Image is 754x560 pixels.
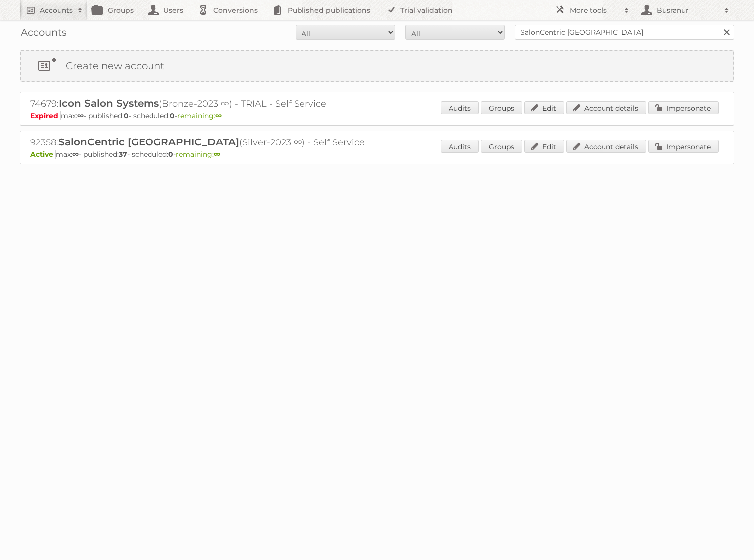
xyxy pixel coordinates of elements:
[441,140,479,153] a: Audits
[566,140,646,153] a: Account details
[524,101,564,114] a: Edit
[72,150,79,159] strong: ∞
[77,111,84,120] strong: ∞
[215,111,222,120] strong: ∞
[168,150,173,159] strong: 0
[176,150,220,159] span: remaining:
[648,101,719,114] a: Impersonate
[570,5,619,15] h2: More tools
[30,136,379,149] h2: 92358: (Silver-2023 ∞) - Self Service
[654,5,719,15] h2: Busranur
[170,111,175,120] strong: 0
[30,111,724,120] p: max: - published: - scheduled: -
[124,111,129,120] strong: 0
[119,150,127,159] strong: 37
[566,101,646,114] a: Account details
[40,5,73,15] h2: Accounts
[58,136,239,148] span: SalonCentric [GEOGRAPHIC_DATA]
[30,97,379,110] h2: 74679: (Bronze-2023 ∞) - TRIAL - Self Service
[21,51,733,81] a: Create new account
[177,111,222,120] span: remaining:
[30,150,724,159] p: max: - published: - scheduled: -
[648,140,719,153] a: Impersonate
[481,140,522,153] a: Groups
[524,140,564,153] a: Edit
[214,150,220,159] strong: ∞
[30,111,61,120] span: Expired
[481,101,522,114] a: Groups
[441,101,479,114] a: Audits
[30,150,56,159] span: Active
[59,97,159,109] span: Icon Salon Systems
